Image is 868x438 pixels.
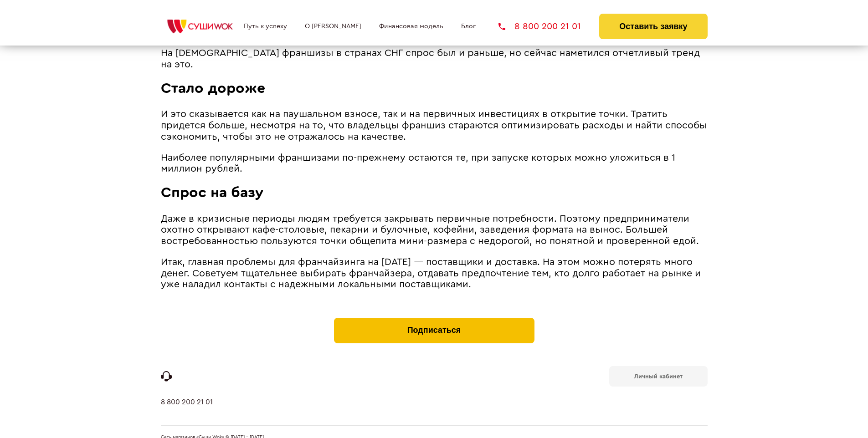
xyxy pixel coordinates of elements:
[514,22,581,31] span: 8 800 200 21 01
[161,48,700,69] span: На [DEMOGRAPHIC_DATA] франшизы в странах СНГ спрос был и раньше, но сейчас наметился отчетливый т...
[498,22,581,31] a: 8 800 200 21 01
[161,185,263,200] span: Спрос на базу
[379,23,443,30] a: Финансовая модель
[161,398,213,425] a: 8 800 200 21 01
[161,214,699,246] span: Даже в кризисные периоды людям требуется закрывать первичные потребности. Поэтому предприниматели...
[334,318,534,343] button: Подписаться
[599,14,707,39] button: Оставить заявку
[161,109,707,141] span: И это сказывается как на паушальном взносе, так и на первичных инвестициях в открытие точки. Трат...
[609,366,708,387] a: Личный кабинет
[244,23,287,30] a: Путь к успеху
[305,23,361,30] a: О [PERSON_NAME]
[161,153,675,174] span: Наиболее популярными франшизами по-прежнему остаются те, при запуске которых можно уложиться в 1 ...
[161,81,265,96] span: Стало дороже
[161,257,701,289] span: Итак, главная проблемы для франчайзинга на [DATE] ― поставщики и доставка. На этом можно потерять...
[461,23,476,30] a: Блог
[634,373,683,379] b: Личный кабинет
